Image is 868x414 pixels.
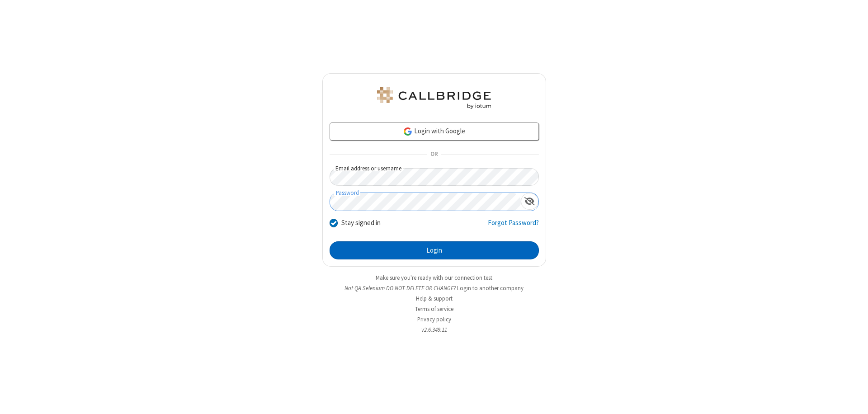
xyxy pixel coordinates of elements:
a: Privacy policy [417,315,451,323]
label: Stay signed in [341,218,381,228]
div: Show password [521,193,538,210]
span: OR [427,148,441,161]
button: Login to another company [457,284,524,292]
a: Terms of service [415,305,453,313]
button: Login [330,241,539,259]
a: Login with Google [330,122,539,141]
a: Forgot Password? [488,218,539,235]
a: Help & support [416,295,453,302]
a: Make sure you're ready with our connection test [376,274,492,282]
li: v2.6.349.11 [322,325,546,334]
input: Password [330,193,521,211]
img: QA Selenium DO NOT DELETE OR CHANGE [375,87,493,109]
img: google-icon.png [403,127,413,136]
input: Email address or username [330,168,539,186]
li: Not QA Selenium DO NOT DELETE OR CHANGE? [322,284,546,292]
